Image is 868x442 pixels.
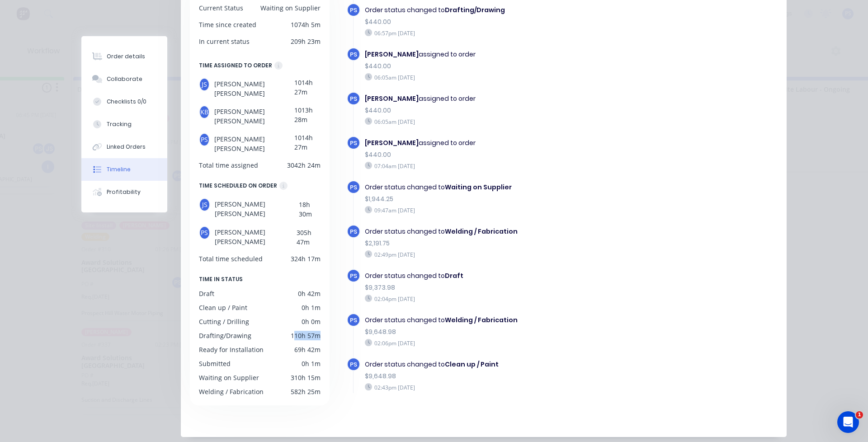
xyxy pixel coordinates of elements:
[297,226,321,247] div: 305h 47m
[107,120,132,128] div: Tracking
[291,331,321,340] div: 110h 57m
[365,118,631,126] div: 06:05am [DATE]
[365,206,631,214] div: 09:47am [DATE]
[445,315,518,324] b: Welding / Fabrication
[365,371,631,381] div: $9,648.98
[81,45,167,68] button: Order details
[199,37,250,46] div: In current status
[199,289,214,298] div: Draft
[365,150,631,160] div: $440.00
[350,272,357,280] span: PS
[291,20,321,29] div: 1074h 5m
[199,387,264,396] div: Welding / Fabrication
[199,181,277,191] div: TIME SCHEDULED ON ORDER
[302,359,321,368] div: 0h 1m
[365,106,631,115] div: $440.00
[107,143,146,151] div: Linked Orders
[365,94,631,103] div: assigned to order
[107,75,142,83] div: Collaborate
[81,68,167,90] button: Collaborate
[107,188,141,196] div: Profitability
[81,90,167,113] button: Checklists 0/0
[199,254,263,263] div: Total time scheduled
[199,317,249,326] div: Cutting / Drilling
[81,181,167,203] button: Profitability
[199,133,210,146] div: PS
[365,73,631,81] div: 06:05am [DATE]
[445,183,512,192] b: Waiting on Supplier
[215,198,299,219] span: [PERSON_NAME] [PERSON_NAME]
[365,183,631,192] div: Order status changed to
[302,317,321,326] div: 0h 0m
[199,61,272,71] div: TIME ASSIGNED TO ORDER
[199,274,243,284] span: TIME IN STATUS
[365,50,419,59] b: [PERSON_NAME]
[350,139,357,147] span: PS
[365,227,631,236] div: Order status changed to
[365,61,631,71] div: $440.00
[302,303,321,312] div: 0h 1m
[365,29,631,37] div: 06:57pm [DATE]
[291,254,321,263] div: 324h 17m
[81,158,167,181] button: Timeline
[291,373,321,382] div: 310h 15m
[365,194,631,204] div: $1,944.25
[365,239,631,248] div: $2,191.75
[365,250,631,259] div: 02:49pm [DATE]
[215,226,297,247] span: [PERSON_NAME] [PERSON_NAME]
[294,133,321,153] div: 1014h 27m
[365,162,631,170] div: 07:04am [DATE]
[294,78,321,98] div: 1014h 27m
[365,315,631,325] div: Order status changed to
[350,6,357,14] span: PS
[199,226,210,240] div: PS
[81,113,167,136] button: Tracking
[214,78,294,98] span: [PERSON_NAME] [PERSON_NAME]
[365,5,631,15] div: Order status changed to
[107,52,145,61] div: Order details
[299,198,321,219] div: 18h 30m
[199,78,210,91] div: JS
[350,94,357,103] span: PS
[199,160,258,170] div: Total time assigned
[107,98,146,106] div: Checklists 0/0
[365,327,631,337] div: $9,648.98
[107,165,131,174] div: Timeline
[199,359,231,368] div: Submitted
[365,138,419,147] b: [PERSON_NAME]
[199,345,264,354] div: Ready for Installation
[445,271,463,280] b: Draft
[287,160,321,170] div: 3042h 24m
[199,303,247,312] div: Clean up / Paint
[365,339,631,347] div: 02:06pm [DATE]
[445,360,499,369] b: Clean up / Paint
[365,17,631,27] div: $440.00
[294,105,321,126] div: 1013h 28m
[199,105,210,119] div: KB
[365,138,631,148] div: assigned to order
[291,37,321,46] div: 209h 23m
[350,227,357,236] span: PS
[837,411,859,433] iframe: Intercom live chat
[856,411,863,418] span: 1
[365,283,631,292] div: $9,373.98
[365,94,419,103] b: [PERSON_NAME]
[260,3,321,13] div: Waiting on Supplier
[365,271,631,281] div: Order status changed to
[214,133,294,153] span: [PERSON_NAME] [PERSON_NAME]
[350,316,357,324] span: PS
[199,3,243,13] div: Current Status
[199,20,256,29] div: Time since created
[199,373,259,382] div: Waiting on Supplier
[445,5,505,14] b: Drafting/Drawing
[298,289,321,298] div: 0h 42m
[350,183,357,192] span: PS
[445,227,518,236] b: Welding / Fabrication
[365,383,631,391] div: 02:43pm [DATE]
[199,331,251,340] div: Drafting/Drawing
[294,345,321,354] div: 69h 42m
[350,50,357,59] span: PS
[199,198,210,212] div: JS
[365,50,631,59] div: assigned to order
[214,105,294,126] span: [PERSON_NAME] [PERSON_NAME]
